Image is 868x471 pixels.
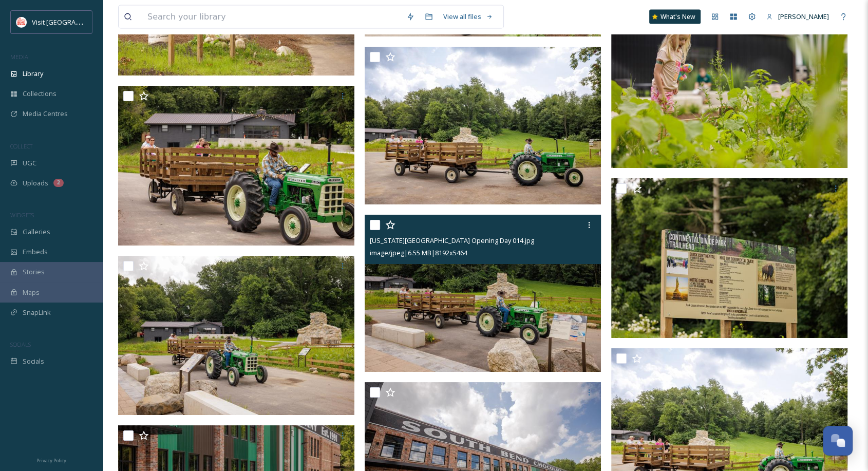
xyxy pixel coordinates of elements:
span: MEDIA [10,53,28,61]
span: Stories [23,267,45,277]
span: COLLECT [10,142,32,150]
img: Indiana Dinosaur Museum Opening Day 025.jpg [611,8,851,168]
span: Media Centres [23,109,68,119]
img: Indiana Dinosaur Museum Opening Day 015.jpg [118,256,357,416]
span: Privacy Policy [36,457,66,464]
span: SOCIALS [10,341,31,348]
img: vsbm-stackedMISH_CMYKlogo2017.jpg [16,17,27,27]
span: Galleries [23,227,50,237]
span: Embeds [23,247,48,257]
a: View all files [438,7,498,27]
a: Privacy Policy [36,454,66,466]
span: Library [23,69,43,79]
span: Socials [23,356,44,366]
span: Uploads [23,178,48,188]
span: UGC [23,158,36,168]
a: What's New [649,10,701,24]
img: Indiana Dinosaur Museum Opening Day 014.jpg [365,215,601,372]
span: [PERSON_NAME] [778,12,829,21]
div: 2 [53,179,64,187]
span: Collections [23,89,56,99]
img: Indiana Dinosaur Museum Opening Day 017.jpg [365,47,601,204]
a: [PERSON_NAME] [761,7,834,27]
span: WIDGETS [10,211,34,219]
img: Indiana Dinosaur Museum Opening Day 018.jpg [118,86,357,246]
input: Search your library [142,6,401,28]
span: image/jpeg | 6.55 MB | 8192 x 5464 [370,248,467,257]
button: Open Chat [823,426,853,456]
span: [US_STATE][GEOGRAPHIC_DATA] Opening Day 014.jpg [370,236,534,245]
span: SnapLink [23,308,51,317]
span: Visit [GEOGRAPHIC_DATA] [32,17,111,27]
span: Maps [23,288,40,297]
img: Indiana Dinosaur Museum Opening Day 022.jpg [611,178,851,338]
